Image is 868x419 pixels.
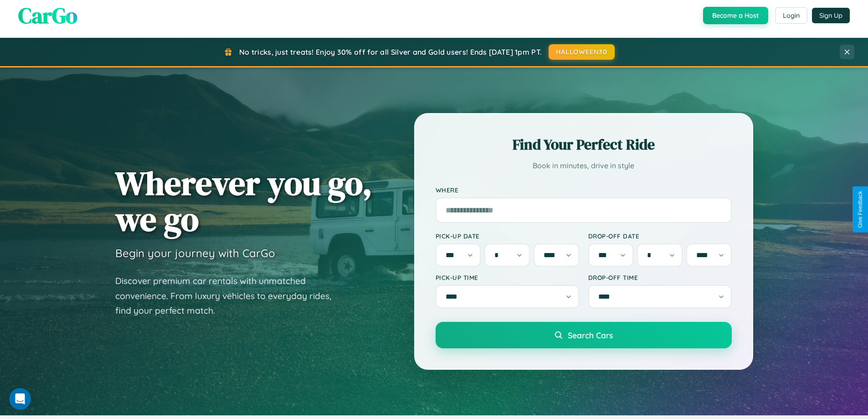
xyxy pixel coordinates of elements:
span: CarGo [18,0,77,31]
iframe: Intercom live chat [9,388,31,410]
h2: Find Your Perfect Ride [436,134,732,155]
button: Sign Up [812,8,850,23]
div: Give Feedback [857,191,863,228]
p: Book in minutes, drive in style [436,159,732,172]
label: Pick-up Date [436,232,579,240]
span: Search Cars [568,330,613,340]
button: HALLOWEEN30 [549,44,615,60]
label: Drop-off Time [588,274,732,281]
span: No tricks, just treats! Enjoy 30% off for all Silver and Gold users! Ends [DATE] 1pm PT. [239,47,542,57]
h3: Begin your journey with CarGo [115,246,275,260]
p: Discover premium car rentals with unmatched convenience. From luxury vehicles to everyday rides, ... [115,274,343,318]
label: Drop-off Date [588,232,732,240]
button: Search Cars [436,322,732,348]
button: Login [775,7,807,24]
label: Pick-up Time [436,274,579,281]
label: Where [436,186,732,194]
button: Become a Host [703,7,768,24]
h1: Wherever you go, we go [115,165,372,237]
